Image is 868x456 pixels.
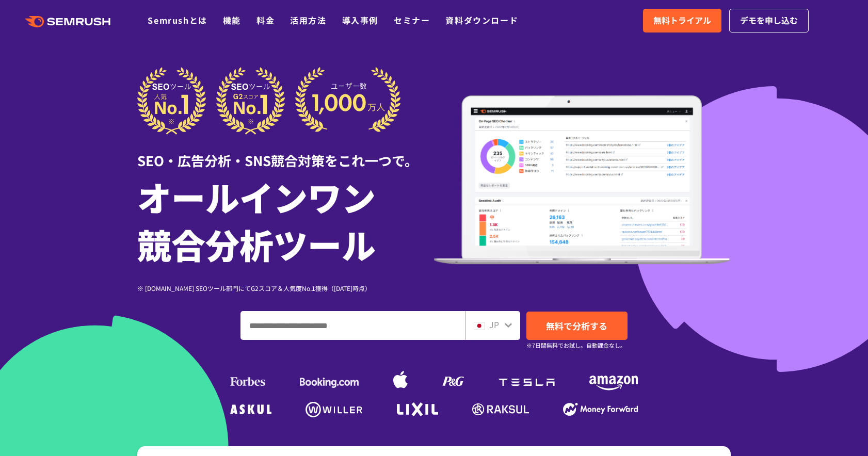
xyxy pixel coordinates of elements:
[223,14,241,26] a: 機能
[137,135,434,170] div: SEO・広告分析・SNS競合対策をこれ一つで。
[137,283,434,293] div: ※ [DOMAIN_NAME] SEOツール部門にてG2スコア＆人気度No.1獲得（[DATE]時点）
[489,318,499,331] span: JP
[526,312,628,340] a: 無料で分析する
[653,14,711,27] span: 無料トライアル
[290,14,326,26] a: 活用方法
[241,312,464,339] input: ドメイン、キーワードまたはURLを入力してください
[729,9,809,32] a: デモを申し込む
[643,9,721,32] a: 無料トライアル
[148,14,207,26] a: Semrushとは
[342,14,378,26] a: 導入事例
[546,319,607,332] span: 無料で分析する
[394,14,430,26] a: セミナー
[445,14,518,26] a: 資料ダウンロード
[740,14,798,27] span: デモを申し込む
[256,14,275,26] a: 料金
[526,340,626,350] small: ※7日間無料でお試し。自動課金なし。
[137,173,434,268] h1: オールインワン 競合分析ツール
